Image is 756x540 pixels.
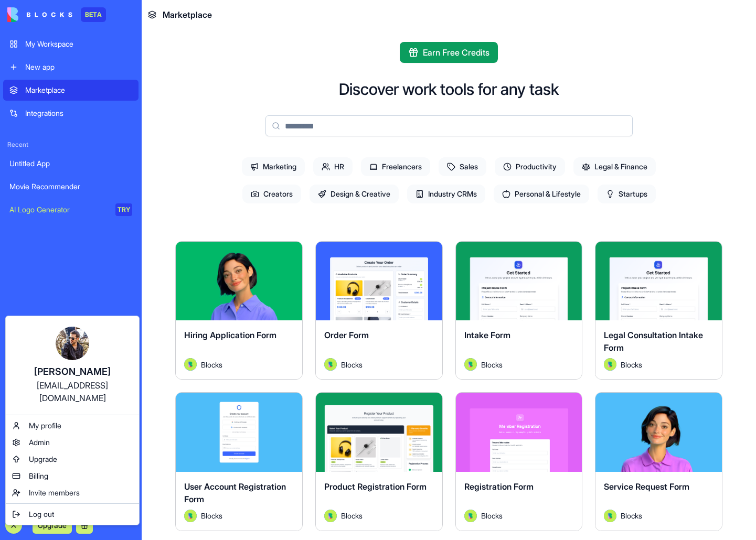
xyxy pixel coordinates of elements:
a: [PERSON_NAME][EMAIL_ADDRESS][DOMAIN_NAME] [8,318,137,413]
a: Billing [8,468,137,484]
span: Admin [29,437,50,448]
span: Log out [29,509,54,520]
span: Upgrade [29,454,57,465]
div: AI Logo Generator [9,204,108,215]
span: Invite members [29,488,80,498]
div: [EMAIL_ADDRESS][DOMAIN_NAME] [16,379,129,404]
span: Billing [29,471,48,481]
span: My profile [29,420,61,431]
div: Movie Recommender [9,181,132,192]
img: ACg8ocIWHStwmHF_DjFnABpncu_9GXdBs_aq9kEmf3Rza_wnv8MsOcoq=s96-c [56,327,89,360]
div: [PERSON_NAME] [16,364,129,379]
a: Upgrade [8,451,137,468]
div: Untitled App [9,158,132,169]
a: Invite members [8,484,137,501]
span: Recent [3,141,139,149]
div: TRY [115,203,132,216]
a: My profile [8,417,137,434]
a: Admin [8,434,137,451]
